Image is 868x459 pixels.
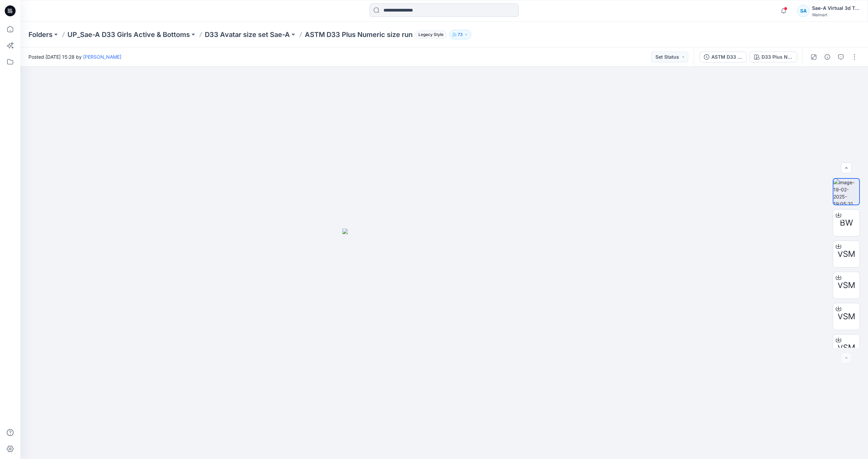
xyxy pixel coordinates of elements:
[833,179,859,205] img: image-19-02-2025-19:05:31
[837,310,855,323] span: VSM
[699,52,747,62] button: ASTM D33 Plus Numeric size run
[837,342,855,354] span: VSM
[840,217,853,229] span: BW
[822,52,833,62] button: Details
[28,30,53,39] a: Folders
[812,4,860,12] div: Sae-A Virtual 3d Team
[837,279,855,291] span: VSM
[28,53,121,60] span: Posted [DATE] 15:28 by
[205,30,290,39] a: D33 Avatar size set Sae-A
[67,30,190,39] a: UP_Sae-A D33 Girls Active & Bottoms
[458,31,463,38] p: 73
[449,30,471,39] button: 73
[812,12,860,17] div: Walmart
[83,54,121,60] a: [PERSON_NAME]
[413,30,447,39] button: Legacy Style
[797,5,809,17] div: SA
[305,30,413,39] p: ASTM D33 Plus Numeric size run
[837,248,855,260] span: VSM
[711,53,743,61] div: ASTM D33 Plus Numeric size run
[415,31,447,39] span: Legacy Style
[762,53,793,61] div: D33 Plus Numeric size run
[750,52,797,62] button: D33 Plus Numeric size run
